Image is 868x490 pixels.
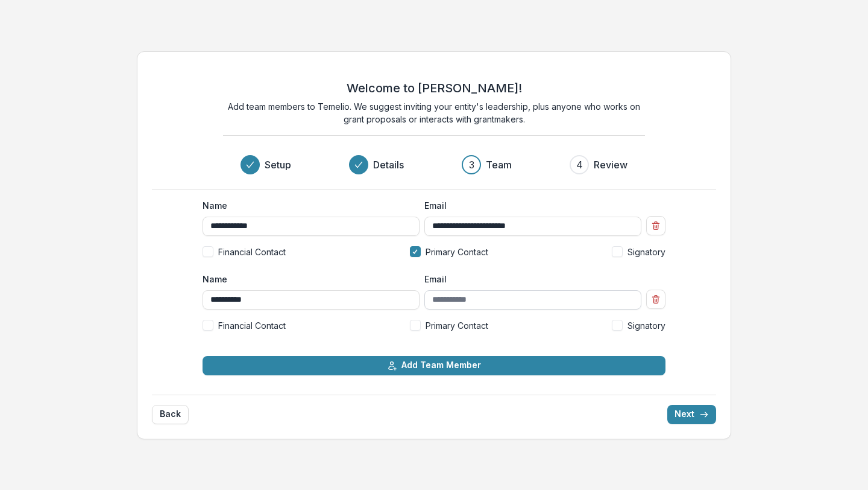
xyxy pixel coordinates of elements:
label: Email [424,273,634,285]
div: 4 [576,157,583,172]
button: Add Team Member [203,356,665,375]
span: Financial Contact [218,246,286,258]
h3: Setup [265,157,291,172]
div: Progress [241,155,627,174]
span: Signatory [627,246,665,258]
span: Primary Contact [426,246,488,258]
button: Next [667,405,716,424]
label: Name [203,273,412,285]
h2: Welcome to [PERSON_NAME]! [347,81,522,95]
h3: Team [486,157,512,172]
span: Primary Contact [426,319,488,332]
label: Email [424,199,634,212]
span: Financial Contact [218,319,286,332]
button: Remove team member [646,290,665,309]
div: 3 [469,157,474,172]
label: Name [203,199,412,212]
button: Back [152,405,189,424]
h3: Details [373,157,404,172]
span: Signatory [627,319,665,332]
h3: Review [594,157,627,172]
button: Remove team member [646,216,665,235]
p: Add team members to Temelio. We suggest inviting your entity's leadership, plus anyone who works ... [223,100,645,126]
